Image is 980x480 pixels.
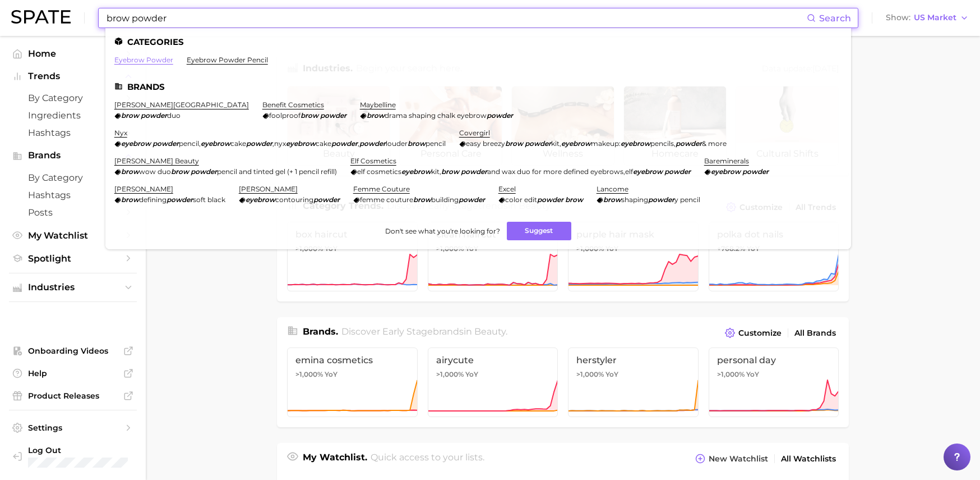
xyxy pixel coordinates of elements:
[385,227,500,235] span: Don't see what you're looking for?
[274,139,286,148] span: nyx
[193,195,225,204] span: soft black
[551,139,560,148] span: kit
[11,10,71,24] img: SPATE
[191,167,217,176] em: powder
[269,111,301,120] span: foolproof
[505,195,537,204] span: color edit
[525,139,551,148] em: powder
[28,253,118,264] span: Spotlight
[9,227,137,244] a: My Watchlist
[114,185,173,193] a: [PERSON_NAME]
[121,167,139,176] em: brow
[674,195,700,204] span: y pencil
[28,71,118,81] span: Trends
[561,139,591,148] em: eyebrow
[239,185,298,193] a: [PERSON_NAME]
[886,15,910,21] span: Show
[461,167,487,176] em: powder
[9,250,137,267] a: Spotlight
[28,391,118,401] span: Product Releases
[459,139,727,148] div: ,
[357,167,401,176] span: elf cosmetics
[505,139,523,148] em: brow
[621,139,650,148] em: eyebrow
[360,195,413,204] span: femme couture
[738,328,782,338] span: Customize
[819,13,851,24] span: Search
[487,167,623,176] span: and wax duo for more defined eyebrows
[28,368,118,378] span: Help
[28,93,118,103] span: by Category
[722,325,784,341] button: Customize
[576,370,604,378] span: >1,000%
[28,445,167,455] span: Log Out
[303,451,367,467] h1: My Watchlist.
[341,326,507,337] span: Discover Early Stage brands in .
[167,195,193,204] em: powder
[742,167,769,176] em: powder
[746,370,759,379] span: YoY
[436,244,464,253] span: >1,000%
[313,195,340,204] em: powder
[359,139,386,148] em: powder
[28,190,118,200] span: Hashtags
[353,185,410,193] a: femme couture
[105,8,807,28] input: Search here for a brand, industry, or ingredient
[507,222,571,240] button: Suggest
[413,195,431,204] em: brow
[537,195,563,204] em: powder
[275,195,313,204] span: contouring
[287,222,418,291] a: box haircut>1,000% YoY
[709,454,768,464] span: New Watchlist
[717,244,745,253] span: +768.2%
[717,370,745,378] span: >1,000%
[717,355,831,365] span: personal day
[465,370,478,379] span: YoY
[565,195,583,204] em: brow
[466,139,505,148] span: easy breezy
[385,111,487,120] span: drama shaping chalk eyebrow
[576,244,604,253] span: >1,000%
[633,167,663,176] em: eyebrow
[9,419,137,436] a: Settings
[114,139,446,148] div: , , ,
[303,326,338,337] span: Brands .
[295,244,323,253] span: >1,000%
[246,195,275,204] em: eyebrow
[386,139,408,148] span: louder
[692,451,771,467] button: New Watchlist
[286,139,316,148] em: eyebrow
[9,204,137,221] a: Posts
[350,157,396,165] a: elf cosmetics
[704,157,749,165] a: bareminerals
[9,169,137,186] a: by Category
[179,139,199,148] span: pencil
[114,157,199,165] a: [PERSON_NAME] beauty
[121,195,139,204] em: brow
[794,328,836,338] span: All Brands
[9,45,137,62] a: Home
[650,139,676,148] span: pencils,
[792,326,839,341] a: All Brands
[648,195,674,204] em: powder
[28,127,118,138] span: Hashtags
[121,139,151,148] em: eyebrow
[9,387,137,404] a: Product Releases
[171,167,189,176] em: brow
[9,442,137,471] a: Log out. Currently logged in with e-mail courtneym@benefitcosmetics.com.
[114,56,173,64] a: eyebrow powder
[262,100,324,109] a: benefit cosmetics
[436,370,464,378] span: >1,000%
[114,129,127,137] a: nyx
[114,100,249,109] a: [PERSON_NAME][GEOGRAPHIC_DATA]
[28,172,118,183] span: by Category
[9,186,137,204] a: Hashtags
[408,139,426,148] em: brow
[230,139,246,148] span: cake
[9,68,137,85] button: Trends
[431,167,441,176] span: kit,
[883,11,972,25] button: ShowUS Market
[605,370,618,379] span: YoY
[709,348,839,417] a: personal day>1,000% YoY
[295,355,409,365] span: emina cosmetics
